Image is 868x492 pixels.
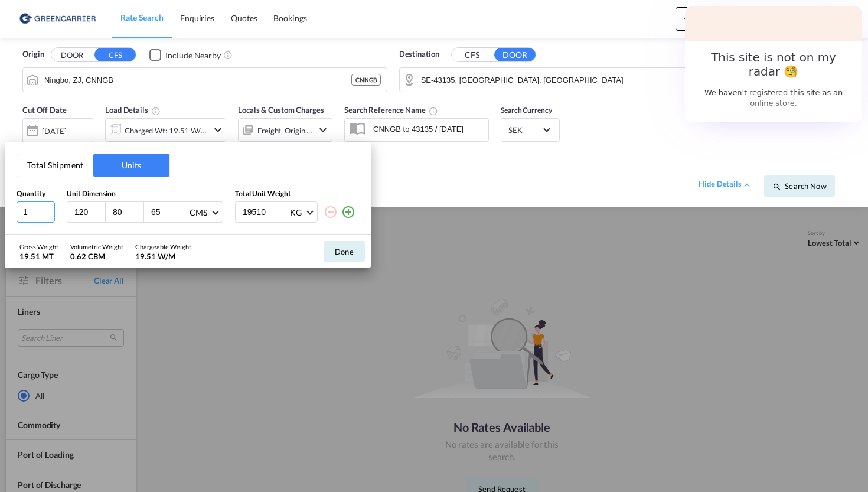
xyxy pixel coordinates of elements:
[19,242,58,251] div: Gross Weight
[190,207,207,217] div: CMS
[698,87,850,109] p: We haven't registered this site as an online store.
[70,242,123,251] div: Volumetric Weight
[324,241,365,262] button: Done
[324,205,338,219] md-icon: icon-minus-circle-outline
[290,207,302,217] div: KG
[235,189,359,199] div: Total Unit Weight
[70,251,123,262] div: 0.62 CBM
[242,202,289,222] input: Enter weight
[93,154,169,177] button: Units
[150,207,182,217] input: H
[17,154,93,177] button: Total Shipment
[135,251,191,262] div: 19.51 W/M
[19,251,58,262] div: 19.51 MT
[17,189,55,199] div: Quantity
[341,205,355,219] md-icon: icon-plus-circle-outline
[73,207,105,217] input: L
[112,207,143,217] input: W
[17,201,55,223] input: Qty
[135,242,191,251] div: Chargeable Weight
[67,189,223,199] div: Unit Dimension
[698,50,850,79] h2: This site is not on my radar 🧐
